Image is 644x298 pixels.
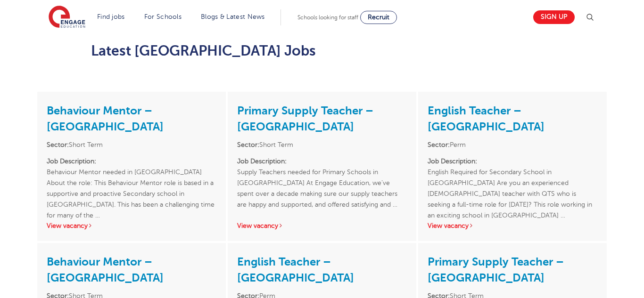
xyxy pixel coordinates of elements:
[237,255,354,284] a: English Teacher – [GEOGRAPHIC_DATA]
[47,156,216,210] p: Behaviour Mentor needed in [GEOGRAPHIC_DATA] About the role: This Behaviour Mentor role is based ...
[533,10,575,24] a: Sign up
[428,255,564,284] a: Primary Supply Teacher – [GEOGRAPHIC_DATA]
[237,141,259,148] strong: Sector:
[237,222,283,229] a: View vacancy
[201,13,265,20] a: Blogs & Latest News
[428,139,597,150] li: Perm
[47,104,164,133] a: Behaviour Mentor – [GEOGRAPHIC_DATA]
[237,104,373,133] a: Primary Supply Teacher – [GEOGRAPHIC_DATA]
[428,222,474,229] a: View vacancy
[144,13,182,20] a: For Schools
[49,6,85,29] img: Engage Education
[360,11,397,24] a: Recruit
[237,139,407,150] li: Short Term
[47,222,93,229] a: View vacancy
[47,158,96,165] strong: Job Description:
[97,13,125,20] a: Find jobs
[91,43,553,59] h2: Latest [GEOGRAPHIC_DATA] Jobs
[368,14,389,21] span: Recruit
[47,141,69,148] strong: Sector:
[237,156,407,210] p: Supply Teachers needed for Primary Schools in [GEOGRAPHIC_DATA] At Engage Education, we’ve spent ...
[47,255,164,284] a: Behaviour Mentor – [GEOGRAPHIC_DATA]
[428,158,477,165] strong: Job Description:
[428,156,597,210] p: English Required for Secondary School in [GEOGRAPHIC_DATA] Are you an experienced [DEMOGRAPHIC_DA...
[237,158,287,165] strong: Job Description:
[47,139,216,150] li: Short Term
[428,104,545,133] a: English Teacher – [GEOGRAPHIC_DATA]
[428,141,450,148] strong: Sector:
[297,14,358,21] span: Schools looking for staff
